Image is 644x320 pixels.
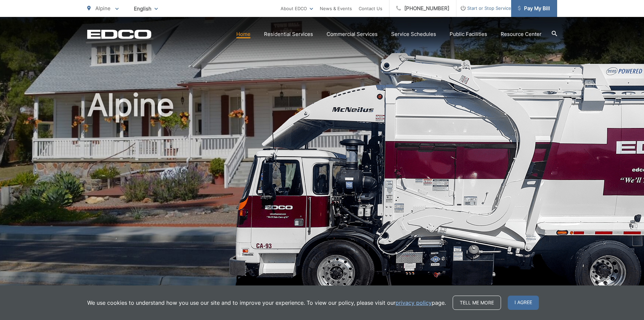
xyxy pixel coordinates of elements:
span: I agree [508,296,539,310]
a: Contact Us [359,4,382,13]
a: Tell me more [453,296,501,310]
a: Commercial Services [327,30,378,38]
a: EDCD logo. Return to the homepage. [87,29,151,39]
a: News & Events [320,4,352,13]
a: Home [236,30,251,38]
a: Residential Services [264,30,313,38]
span: English [129,3,163,15]
a: privacy policy [396,299,432,307]
span: Alpine [95,5,111,12]
a: About EDCO [281,4,313,13]
a: Resource Center [501,30,542,38]
p: We use cookies to understand how you use our site and to improve your experience. To view our pol... [87,299,446,307]
span: Pay My Bill [518,4,550,13]
a: Public Facilities [450,30,487,38]
a: Service Schedules [391,30,436,38]
h1: Alpine [87,88,557,302]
